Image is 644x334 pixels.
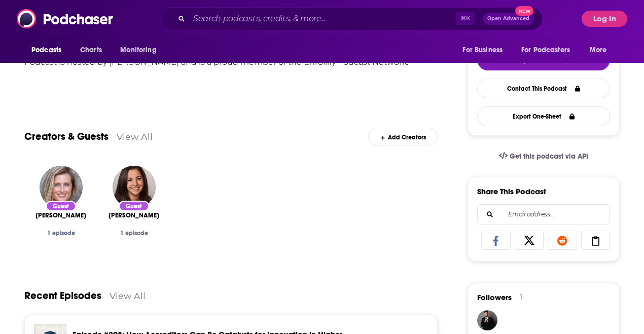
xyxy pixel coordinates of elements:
[515,6,533,16] span: New
[515,41,585,60] button: open menu
[520,293,522,302] div: 1
[109,211,159,219] span: [PERSON_NAME]
[24,289,101,302] a: Recent Episodes
[35,211,86,219] a: Joanna Schroeder
[46,201,76,211] div: Guest
[80,43,102,57] span: Charts
[113,41,169,60] button: open menu
[477,292,512,302] span: Followers
[368,128,438,145] div: Add Creators
[17,9,114,28] img: Podchaser - Follow, Share and Rate Podcasts
[477,106,610,126] button: Export One-Sheet
[481,231,511,250] a: Share on Facebook
[117,131,153,142] a: View All
[32,230,89,237] div: 1 episode
[486,205,601,224] input: Email address...
[510,152,588,161] span: Get this podcast via API
[487,16,529,21] span: Open Advanced
[35,211,86,219] span: [PERSON_NAME]
[113,166,156,209] img: Jackie Vetrano
[110,290,146,301] a: View All
[521,43,570,57] span: For Podcasters
[581,231,611,250] a: Copy Link
[582,11,627,27] button: Log In
[483,13,534,25] button: Open AdvancedNew
[109,211,159,219] a: Jackie Vetrano
[491,144,596,169] a: Get this podcast via API
[455,41,515,60] button: open menu
[477,187,546,196] h3: Share This Podcast
[583,41,620,60] button: open menu
[189,11,456,27] input: Search podcasts, credits, & more...
[456,12,475,25] span: ⌘ K
[24,130,109,143] a: Creators & Guests
[119,201,149,211] div: Guest
[31,43,61,57] span: Podcasts
[40,166,83,209] img: Joanna Schroeder
[515,231,544,250] a: Share on X/Twitter
[477,79,610,98] a: Contact This Podcast
[477,310,497,330] img: JohirMia
[120,43,156,57] span: Monitoring
[105,230,162,237] div: 1 episode
[161,7,543,30] div: Search podcasts, credits, & more...
[477,204,610,225] div: Search followers
[548,231,577,250] a: Share on Reddit
[24,41,75,60] button: open menu
[74,41,108,60] a: Charts
[462,43,503,57] span: For Business
[590,43,607,57] span: More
